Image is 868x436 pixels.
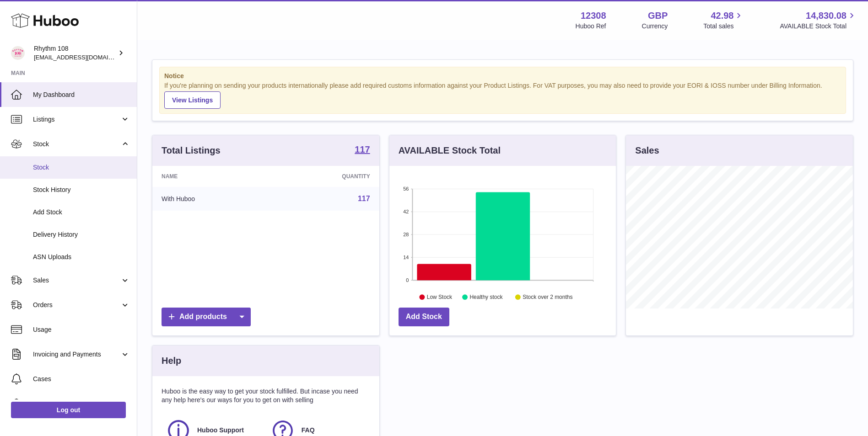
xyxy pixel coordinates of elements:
[162,308,251,326] a: Add products
[33,253,130,261] span: ASN Uploads
[152,187,272,211] td: With Huboo
[33,140,120,149] span: Stock
[33,276,120,285] span: Sales
[272,166,379,187] th: Quantity
[358,195,370,202] a: 117
[164,72,841,80] strong: Notice
[34,44,116,62] div: Rhythm 108
[355,145,370,154] strong: 117
[33,230,130,239] span: Delivery History
[403,255,409,260] text: 14
[33,163,130,172] span: Stock
[162,387,370,404] p: Huboo is the easy way to get your stock fulfilled. But incase you need any help here's our ways f...
[403,232,409,237] text: 28
[33,375,130,383] span: Cases
[703,10,744,31] a: 42.98 Total sales
[635,144,659,157] h3: Sales
[780,10,857,31] a: 14,830.08 AVAILABLE Stock Total
[33,350,120,359] span: Invoicing and Payments
[406,277,409,283] text: 0
[197,426,244,435] span: Huboo Support
[806,10,846,22] span: 14,830.08
[523,294,572,300] text: Stock over 2 months
[33,208,130,217] span: Add Stock
[33,115,120,124] span: Listings
[33,186,130,194] span: Stock History
[399,144,501,157] h3: AVAILABLE Stock Total
[11,46,25,60] img: internalAdmin-12308@internal.huboo.com
[164,91,221,109] a: View Listings
[703,22,744,31] span: Total sales
[33,90,130,99] span: My Dashboard
[355,145,370,156] a: 117
[469,294,503,300] text: Healthy stock
[33,301,120,309] span: Orders
[164,81,841,109] div: If you're planning on sending your products internationally please add required customs informati...
[399,308,449,326] a: Add Stock
[162,144,221,157] h3: Total Listings
[780,22,857,31] span: AVAILABLE Stock Total
[152,166,272,187] th: Name
[11,402,126,418] a: Log out
[648,10,668,22] strong: GBP
[34,53,135,61] span: [EMAIL_ADDRESS][DOMAIN_NAME]
[403,186,409,191] text: 56
[403,209,409,214] text: 42
[581,10,606,22] strong: 12308
[576,22,606,31] div: Huboo Ref
[711,10,733,22] span: 42.98
[162,355,181,367] h3: Help
[33,325,130,334] span: Usage
[427,294,453,300] text: Low Stock
[642,22,668,31] div: Currency
[302,426,315,435] span: FAQ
